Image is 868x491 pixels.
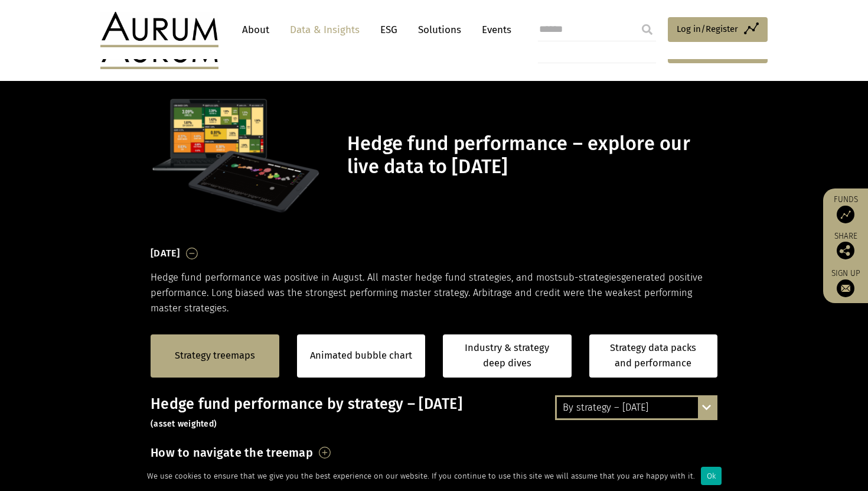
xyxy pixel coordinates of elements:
a: Data & Insights [284,19,366,41]
img: Access Funds [837,206,854,223]
small: (asset weighted) [151,419,217,429]
a: Log in/Register [668,17,768,42]
a: Solutions [412,19,467,41]
input: Submit [635,18,659,41]
span: sub-strategies [558,272,621,283]
span: Log in/Register [677,22,738,36]
h1: Hedge fund performance – explore our live data to [DATE] [347,132,714,178]
h3: Hedge fund performance by strategy – [DATE] [151,395,717,431]
h3: How to navigate the treemap [151,443,313,463]
a: Strategy data packs and performance [589,334,718,378]
a: Funds [829,194,862,223]
a: Industry & strategy deep dives [443,334,572,378]
a: Events [476,19,511,41]
div: Ok [701,467,722,485]
a: About [236,19,275,41]
p: Hedge fund performance was positive in August. All master hedge fund strategies, and most generat... [151,270,717,317]
img: Sign up to our newsletter [837,279,854,297]
a: Sign up [829,268,862,297]
div: Share [829,232,862,259]
div: By strategy – [DATE] [557,397,716,418]
a: ESG [374,19,403,41]
a: Strategy treemaps [175,348,255,363]
img: Share this post [837,242,854,259]
a: Animated bubble chart [310,348,412,363]
h3: [DATE] [151,245,180,262]
img: Aurum [100,12,218,47]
